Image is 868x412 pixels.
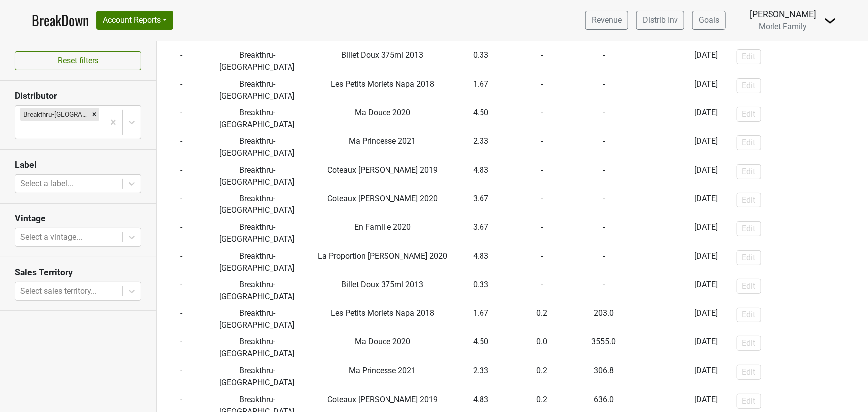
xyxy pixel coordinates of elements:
td: - [505,76,579,104]
td: [DATE] [678,47,734,76]
td: 0.33 [457,276,505,305]
td: [DATE] [678,334,734,363]
a: Goals [692,11,726,30]
td: - [629,104,678,133]
td: 2.33 [457,133,505,162]
button: Edit [737,135,761,150]
td: - [629,248,678,277]
td: - [579,76,629,104]
span: Billet Doux 375ml 2013 [341,280,423,289]
td: 0.2 [505,362,579,391]
td: - [629,305,678,334]
span: Ma Princesse 2021 [349,366,416,375]
td: [DATE] [678,362,734,391]
span: Coteaux [PERSON_NAME] 2019 [327,165,438,175]
a: Distrib Inv [636,11,684,30]
td: [DATE] [678,76,734,104]
td: - [629,276,678,305]
td: - [579,104,629,133]
td: - [505,276,579,305]
div: Breakthru-[GEOGRAPHIC_DATA] [20,108,89,121]
span: Les Petits Morlets Napa 2018 [331,79,434,89]
td: [DATE] [678,191,734,219]
td: - [157,47,206,76]
td: - [157,162,206,191]
span: Coteaux [PERSON_NAME] 2019 [327,395,438,404]
td: 1.67 [457,305,505,334]
button: Edit [737,164,761,179]
td: Breakthru-[GEOGRAPHIC_DATA] [206,248,308,277]
td: 306.8 [579,362,629,391]
td: 2.33 [457,362,505,391]
button: Reset filters [15,51,141,70]
td: Breakthru-[GEOGRAPHIC_DATA] [206,305,308,334]
td: 1.67 [457,76,505,104]
td: 0.0 [505,334,579,363]
td: [DATE] [678,219,734,248]
button: Edit [737,250,761,265]
h3: Sales Territory [15,267,141,278]
td: Breakthru-[GEOGRAPHIC_DATA] [206,104,308,133]
td: - [157,305,206,334]
td: 4.83 [457,162,505,191]
td: 3.67 [457,219,505,248]
td: - [629,162,678,191]
td: [DATE] [678,133,734,162]
td: Breakthru-[GEOGRAPHIC_DATA] [206,362,308,391]
span: Ma Princesse 2021 [349,136,416,146]
td: 3.67 [457,191,505,219]
span: Morlet Family [759,22,807,31]
td: - [157,248,206,277]
td: [DATE] [678,104,734,133]
a: Revenue [585,11,628,30]
button: Edit [737,279,761,294]
td: - [629,47,678,76]
span: Ma Douce 2020 [355,337,410,346]
td: - [629,76,678,104]
td: 0.33 [457,47,505,76]
td: 4.50 [457,334,505,363]
td: - [579,276,629,305]
button: Edit [737,107,761,122]
span: Les Petits Morlets Napa 2018 [331,309,434,318]
td: [DATE] [678,276,734,305]
td: - [157,362,206,391]
img: Dropdown Menu [824,15,836,27]
button: Edit [737,193,761,207]
td: - [505,104,579,133]
td: - [157,191,206,219]
td: 203.0 [579,305,629,334]
td: - [505,219,579,248]
button: Edit [737,308,761,322]
button: Edit [737,394,761,409]
td: [DATE] [678,162,734,191]
span: Billet Doux 375ml 2013 [341,50,423,60]
td: - [157,276,206,305]
td: - [629,191,678,219]
button: Edit [737,78,761,93]
span: Ma Douce 2020 [355,108,410,117]
td: Breakthru-[GEOGRAPHIC_DATA] [206,162,308,191]
h3: Label [15,160,141,170]
button: Edit [737,221,761,236]
td: - [579,47,629,76]
td: - [629,334,678,363]
td: - [579,162,629,191]
td: - [505,133,579,162]
td: 4.50 [457,104,505,133]
td: - [505,248,579,277]
td: Breakthru-[GEOGRAPHIC_DATA] [206,219,308,248]
td: - [157,104,206,133]
td: - [157,219,206,248]
button: Edit [737,336,761,351]
button: Edit [737,49,761,64]
td: [DATE] [678,305,734,334]
span: Coteaux [PERSON_NAME] 2020 [327,194,438,203]
td: - [579,133,629,162]
td: - [629,362,678,391]
td: - [505,162,579,191]
td: - [505,191,579,219]
div: [PERSON_NAME] [750,8,816,21]
td: [DATE] [678,248,734,277]
td: Breakthru-[GEOGRAPHIC_DATA] [206,276,308,305]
